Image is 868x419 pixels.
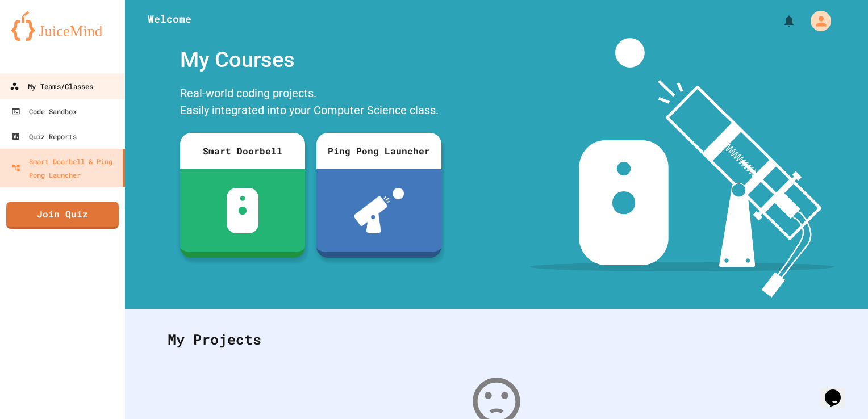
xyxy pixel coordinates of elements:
[761,11,799,31] div: My Notifications
[174,38,447,82] div: My Courses
[174,82,447,124] div: Real-world coding projects. Easily integrated into your Computer Science class.
[180,133,305,169] div: Smart Doorbell
[156,317,837,362] div: My Projects
[6,202,119,229] a: Join Quiz
[11,104,77,118] div: Code Sandbox
[11,154,118,182] div: Smart Doorbell & Ping Pong Launcher
[11,129,77,143] div: Quiz Reports
[11,11,114,41] img: logo-orange.svg
[316,133,441,169] div: Ping Pong Launcher
[227,188,259,233] img: sdb-white.svg
[799,8,834,34] div: My Account
[530,38,834,298] img: banner-image-my-projects.png
[354,188,404,233] img: ppl-with-ball.png
[820,374,857,408] iframe: chat widget
[10,79,93,94] div: My Teams/Classes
